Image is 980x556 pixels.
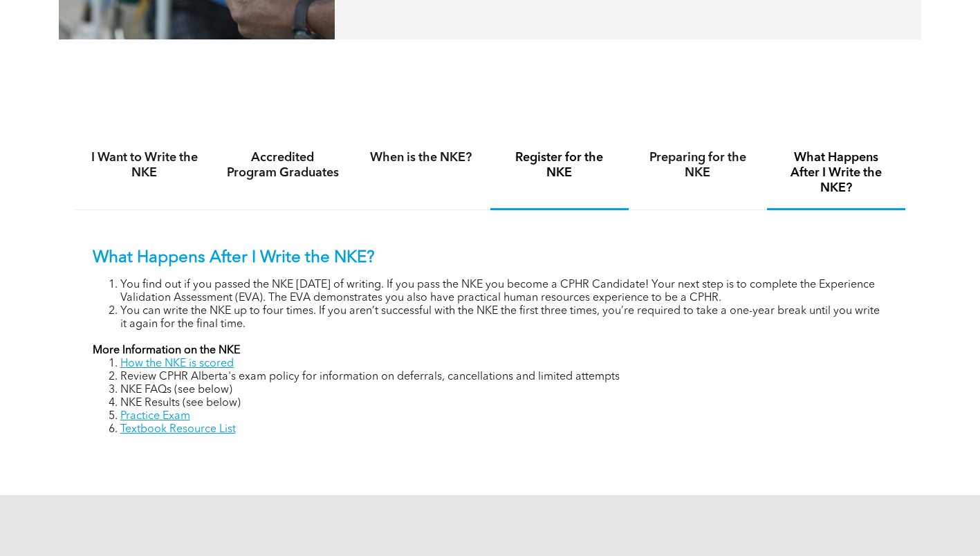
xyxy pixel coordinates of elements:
li: You can write the NKE up to four times. If you aren’t successful with the NKE the first three tim... [120,305,888,331]
li: You find out if you passed the NKE [DATE] of writing. If you pass the NKE you become a CPHR Candi... [120,279,888,305]
a: How the NKE is scored [120,358,234,369]
strong: More Information on the NKE [93,345,240,356]
a: Textbook Resource List [120,424,236,435]
h4: What Happens After I Write the NKE? [779,150,893,196]
a: Practice Exam [120,411,190,422]
li: Review CPHR Alberta's exam policy for information on deferrals, cancellations and limited attempts [120,371,888,384]
h4: I Want to Write the NKE [88,150,201,180]
p: What Happens After I Write the NKE? [93,248,888,268]
li: NKE FAQs (see below) [120,384,888,397]
li: NKE Results (see below) [120,397,888,410]
h4: Register for the NKE [503,150,616,180]
h4: Accredited Program Graduates [226,150,340,180]
h4: When is the NKE? [364,150,478,165]
h4: Preparing for the NKE [641,150,755,180]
